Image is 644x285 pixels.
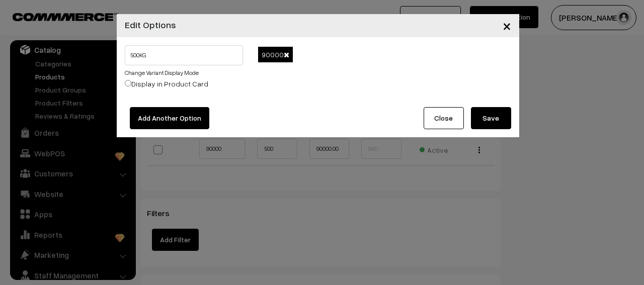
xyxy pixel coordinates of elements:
[424,107,464,129] button: Close
[125,45,244,65] input: Name
[258,47,293,62] span: 90000
[495,10,519,41] button: Close
[130,107,209,129] button: Add Another Option
[471,107,511,129] button: Save
[125,18,176,32] h4: Edit Options
[125,80,131,86] input: Display in Product Card
[125,69,199,76] a: Change Variant Display Mode
[503,16,511,35] span: ×
[125,78,208,89] label: Display in Product Card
